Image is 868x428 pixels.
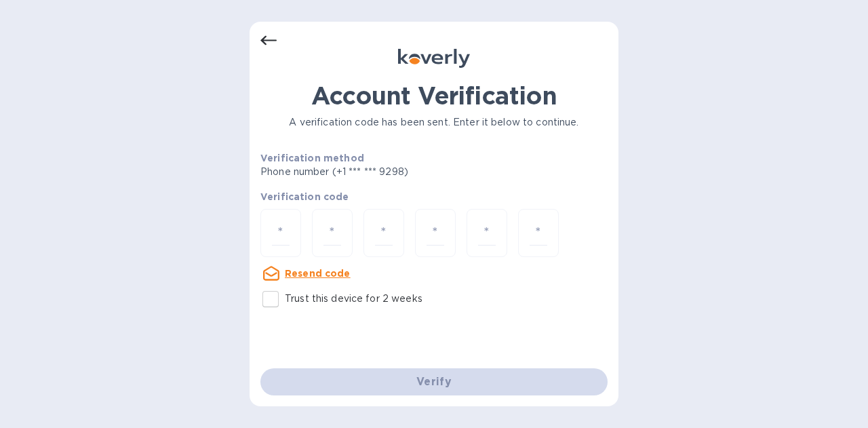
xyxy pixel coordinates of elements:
p: Verification code [260,190,608,203]
b: Verification method [260,153,364,163]
p: Phone number (+1 *** *** 9298) [260,165,512,179]
p: Trust this device for 2 weeks [285,292,422,306]
p: A verification code has been sent. Enter it below to continue. [260,115,608,130]
h1: Account Verification [260,81,608,110]
u: Resend code [285,268,351,279]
